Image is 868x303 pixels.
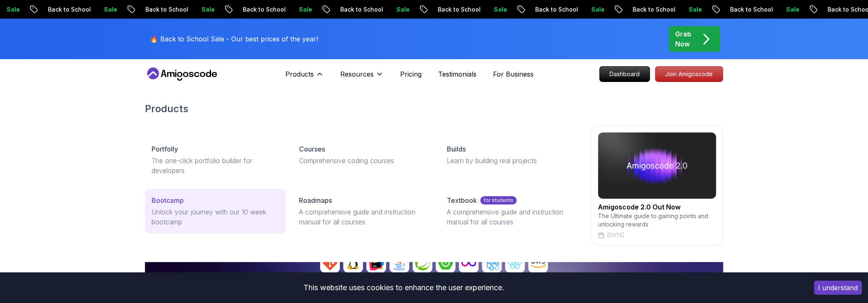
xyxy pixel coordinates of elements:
[440,137,581,172] a: BuildsLearn by building real projects
[438,69,477,79] a: Testimonials
[413,253,432,273] img: avatar_4
[145,102,723,115] h2: Products
[436,253,455,273] img: avatar_5
[624,5,681,14] p: Back to School
[591,125,723,245] a: amigoscode 2.0Amigoscode 2.0 Out NowThe Ultimate guide to gaining points and unlocking rewards[DATE]
[607,232,624,238] p: [DATE]
[145,189,286,233] a: BootcampUnlock your journey with our 10 week bootcamp
[152,156,279,176] p: The one-click portfolio builder for developers
[598,212,716,228] p: The Ultimate guide to gaining points and unlocking rewards
[655,66,723,82] a: Join Amigoscode
[447,207,574,227] p: A comprehensive guide and instruction manual for all courses
[343,253,363,273] img: avatar_1
[340,69,384,86] button: Resources
[527,5,583,14] p: Back to School
[814,281,862,295] button: Accept cookies
[722,5,778,14] p: Back to School
[447,156,574,166] p: Learn by building real projects
[440,189,581,233] a: Textbookfor studentsA comprehensive guide and instruction manual for all courses
[389,253,409,273] img: avatar_3
[598,132,716,199] img: amigoscode 2.0
[285,69,324,86] button: Products
[291,5,317,14] p: Sale
[400,69,422,79] a: Pricing
[459,253,479,273] img: avatar_6
[366,253,386,273] img: avatar_2
[447,144,466,154] p: Builds
[778,5,804,14] p: Sale
[493,69,534,79] a: For Business
[152,144,178,154] p: Portfolly
[480,196,517,204] p: for students
[96,5,122,14] p: Sale
[285,69,314,79] p: Products
[145,137,286,182] a: PortfollyThe one-click portfolio builder for developers
[292,137,433,172] a: CoursesComprehensive coding courses
[299,207,427,227] p: A comprehensive guide and instruction manual for all courses
[482,253,502,273] img: avatar_7
[320,253,340,273] img: avatar_0
[486,5,512,14] p: Sale
[235,5,291,14] p: Back to School
[388,5,415,14] p: Sale
[447,195,477,205] p: Textbook
[429,5,486,14] p: Back to School
[655,67,723,82] p: Join Amigoscode
[675,29,691,49] p: Grab Now
[193,5,220,14] p: Sale
[599,66,650,82] a: Dashboard
[152,207,279,227] p: Unlock your journey with our 10 week bootcamp
[598,202,716,212] h2: Amigoscode 2.0 Out Now
[299,195,332,205] p: Roadmaps
[292,189,433,233] a: RoadmapsA comprehensive guide and instruction manual for all courses
[600,67,650,82] p: Dashboard
[299,144,325,154] p: Courses
[6,279,802,297] div: This website uses cookies to enhance the user experience.
[152,195,184,205] p: Bootcamp
[40,5,96,14] p: Back to School
[299,156,427,166] p: Comprehensive coding courses
[150,34,318,44] p: 🔥 Back to School Sale - Our best prices of the year!
[528,253,548,273] img: avatar_9
[505,253,525,273] img: avatar_8
[583,5,609,14] p: Sale
[332,5,388,14] p: Back to School
[340,69,374,79] p: Resources
[137,5,193,14] p: Back to School
[681,5,707,14] p: Sale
